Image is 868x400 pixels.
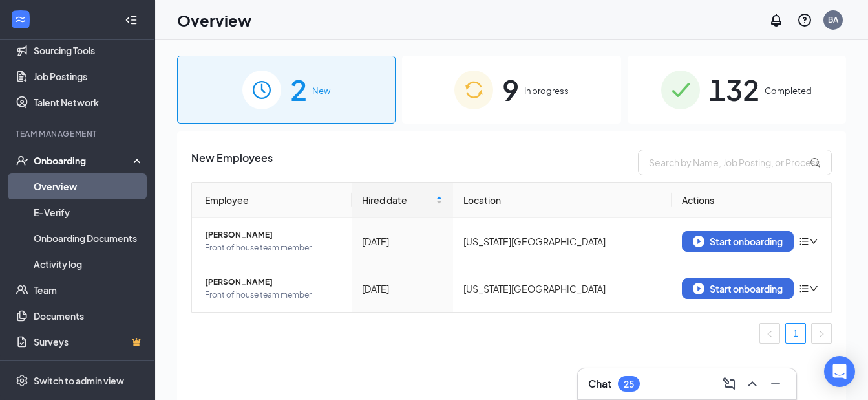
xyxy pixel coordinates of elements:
[205,228,341,241] span: [PERSON_NAME]
[34,38,144,63] a: Sourcing Tools
[811,323,832,344] li: Next Page
[34,173,144,199] a: Overview
[205,241,341,254] span: Front of house team member
[34,303,144,329] a: Documents
[34,225,144,251] a: Onboarding Documents
[191,150,273,175] span: New Employees
[14,13,27,26] svg: WorkstreamLogo
[768,12,784,28] svg: Notifications
[34,89,144,115] a: Talent Network
[624,379,634,390] div: 25
[785,323,806,344] li: 1
[824,356,855,387] div: Open Intercom Messenger
[786,324,805,343] a: 1
[759,323,780,344] li: Previous Page
[809,284,818,293] span: down
[588,377,611,391] h3: Chat
[799,283,809,294] span: bars
[16,128,142,139] div: Team Management
[453,183,672,218] th: Location
[809,237,818,246] span: down
[693,236,783,247] div: Start onboarding
[34,251,144,277] a: Activity log
[453,218,672,265] td: [US_STATE][GEOGRAPHIC_DATA]
[765,84,812,97] span: Completed
[205,289,341,302] span: Front of house team member
[205,276,341,289] span: [PERSON_NAME]
[362,193,433,207] span: Hired date
[125,14,138,27] svg: Collapse
[16,154,28,167] svg: UserCheck
[34,63,144,89] a: Job Postings
[34,329,144,355] a: SurveysCrown
[745,376,760,392] svg: ChevronUp
[721,376,737,392] svg: ComposeMessage
[828,14,838,25] div: BA
[768,376,783,392] svg: Minimize
[362,234,443,249] div: [DATE]
[765,373,786,394] button: Minimize
[312,84,330,97] span: New
[16,374,28,387] svg: Settings
[719,373,739,394] button: ComposeMessage
[799,236,809,247] span: bars
[362,282,443,296] div: [DATE]
[759,323,780,344] button: left
[709,67,759,112] span: 132
[797,12,812,28] svg: QuestionInfo
[766,330,774,338] span: left
[811,323,832,344] button: right
[682,231,794,252] button: Start onboarding
[34,199,144,225] a: E-Verify
[453,265,672,312] td: [US_STATE][GEOGRAPHIC_DATA]
[290,67,307,112] span: 2
[524,84,569,97] span: In progress
[693,283,783,294] div: Start onboarding
[34,374,124,387] div: Switch to admin view
[34,154,133,167] div: Onboarding
[818,330,825,338] span: right
[34,277,144,303] a: Team
[742,373,763,394] button: ChevronUp
[672,183,831,218] th: Actions
[638,150,832,175] input: Search by Name, Job Posting, or Process
[192,183,352,218] th: Employee
[177,9,251,31] h1: Overview
[682,278,794,299] button: Start onboarding
[502,67,519,112] span: 9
